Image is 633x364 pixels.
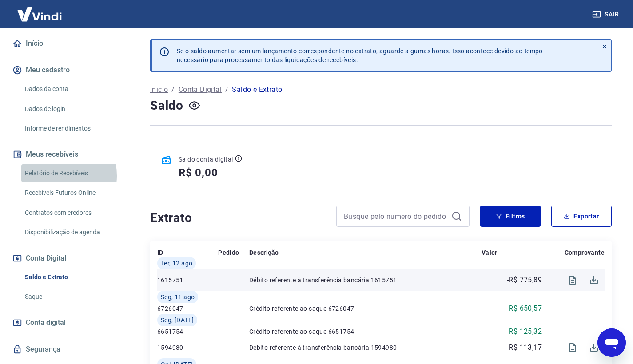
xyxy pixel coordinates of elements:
[249,327,482,336] p: Crédito referente ao saque 6651754
[507,342,542,353] p: -R$ 113,17
[21,184,122,202] a: Recebíveis Futuros Online
[179,84,222,95] a: Conta Digital
[21,80,122,98] a: Dados da conta
[249,304,482,313] p: Crédito referente ao saque 6726047
[157,304,218,313] p: 6726047
[11,145,122,164] button: Meus recebíveis
[11,313,122,332] a: Conta digital
[509,303,542,314] p: R$ 650,57
[179,166,218,180] h5: R$ 0,00
[11,340,122,359] a: Segurança
[597,328,626,357] iframe: Botão para abrir a janela de mensagens
[249,248,279,257] p: Descrição
[157,343,218,352] p: 1594980
[11,34,122,53] a: Início
[225,84,228,95] p: /
[507,275,542,285] p: -R$ 775,89
[344,210,448,223] input: Busque pelo número do pedido
[509,326,542,337] p: R$ 125,32
[157,248,163,257] p: ID
[11,60,122,80] button: Meu cadastro
[161,259,192,268] span: Ter, 12 ago
[249,276,482,285] p: Débito referente à transferência bancária 1615751
[590,6,622,23] button: Sair
[11,0,68,28] img: Vindi
[157,327,218,336] p: 6651754
[583,269,605,291] span: Download
[21,268,122,286] a: Saldo e Extrato
[565,248,605,257] p: Comprovante
[179,155,233,164] p: Saldo conta digital
[583,337,605,358] span: Download
[26,317,66,329] span: Conta digital
[21,119,122,138] a: Informe de rendimentos
[21,164,122,182] a: Relatório de Recebíveis
[21,100,122,118] a: Dados de login
[161,293,195,301] span: Seg, 11 ago
[562,337,583,358] span: Visualizar
[161,316,194,324] span: Seg, [DATE]
[171,84,175,95] p: /
[482,248,498,257] p: Valor
[21,288,122,306] a: Saque
[21,204,122,222] a: Contratos com credores
[157,276,218,285] p: 1615751
[249,343,482,352] p: Débito referente à transferência bancária 1594980
[150,97,183,115] h4: Saldo
[177,47,543,64] p: Se o saldo aumentar sem um lançamento correspondente no extrato, aguarde algumas horas. Isso acon...
[218,248,239,257] p: Pedido
[562,269,583,291] span: Visualizar
[232,84,282,95] p: Saldo e Extrato
[150,209,326,227] h4: Extrato
[480,206,541,227] button: Filtros
[150,84,168,95] a: Início
[551,206,612,227] button: Exportar
[21,223,122,241] a: Disponibilização de agenda
[11,249,122,268] button: Conta Digital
